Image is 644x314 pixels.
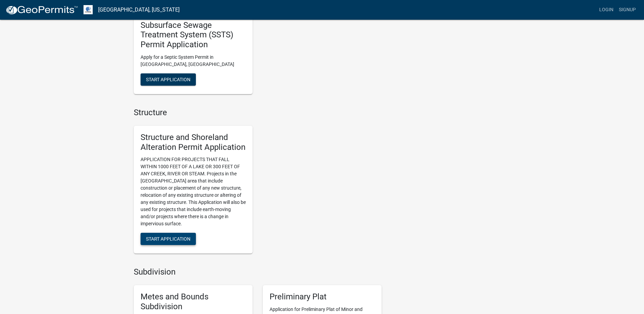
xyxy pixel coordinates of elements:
img: Otter Tail County, Minnesota [84,5,93,14]
h5: Preliminary Plat [270,292,375,302]
a: Login [596,3,616,16]
button: Start Application [141,233,196,245]
h5: Subsurface Sewage Treatment System (SSTS) Permit Application [141,20,246,50]
button: Start Application [141,73,196,86]
span: Start Application [146,236,190,242]
p: Apply for a Septic System Permit in [GEOGRAPHIC_DATA], [GEOGRAPHIC_DATA] [141,54,246,68]
h5: Structure and Shoreland Alteration Permit Application [141,133,246,152]
p: APPLICATION FOR PROJECTS THAT FALL WITHIN 1000 FEET OF A LAKE OR 300 FEET OF ANY CREEK, RIVER OR ... [141,156,246,227]
h4: Structure [134,108,382,118]
a: [GEOGRAPHIC_DATA], [US_STATE] [98,4,180,16]
h5: Metes and Bounds Subdivision [141,292,246,312]
h4: Subdivision [134,267,382,277]
a: Signup [616,3,639,16]
span: Start Application [146,76,190,82]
